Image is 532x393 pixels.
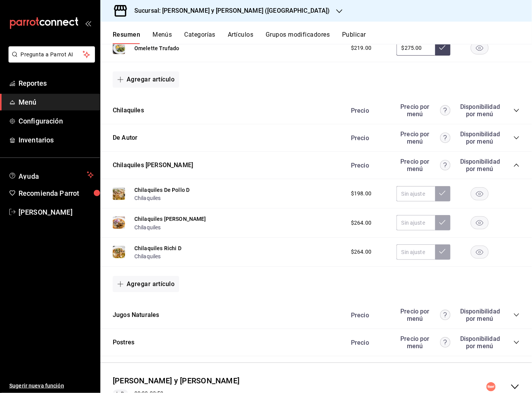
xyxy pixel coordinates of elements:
[85,20,91,26] button: open_drawer_menu
[396,40,435,56] input: Sin ajuste
[460,308,499,322] div: Disponibilidad por menú
[113,311,159,320] button: Jugos Naturales
[266,31,330,44] button: Grupos modificadores
[343,312,393,319] div: Precio
[134,252,161,260] button: Chilaquiles
[134,215,206,223] button: Chilaquiles [PERSON_NAME]
[228,31,253,44] button: Artículos
[460,103,499,118] div: Disponibilidad por menú
[134,194,161,202] button: Chilaquiles
[19,170,84,180] span: Ayuda
[396,244,435,260] input: Sin ajuste
[351,219,371,227] span: $264.00
[513,107,520,113] button: collapse-category-row
[113,106,144,115] button: Chilaquiles
[396,158,451,173] div: Precio por menú
[396,215,435,230] input: Sin ajuste
[460,335,499,350] div: Disponibilidad por menú
[21,51,83,59] span: Pregunta a Parrot AI
[113,217,125,229] img: Preview
[185,31,216,44] button: Categorías
[134,244,181,252] button: Chilaquiles Richi D
[460,130,499,145] div: Disponibilidad por menú
[113,42,125,54] img: Preview
[113,31,140,44] button: Resumen
[396,308,451,322] div: Precio por menú
[152,31,172,44] button: Menús
[351,248,371,256] span: $264.00
[9,382,94,390] span: Sugerir nueva función
[343,107,393,114] div: Precio
[19,116,94,126] span: Configuración
[513,162,520,168] button: collapse-category-row
[113,71,179,88] button: Agregar artículo
[351,190,371,198] span: $198.00
[343,134,393,142] div: Precio
[134,44,179,52] button: Omelette Trufado
[113,188,125,200] img: Preview
[342,31,366,44] button: Publicar
[19,207,94,217] span: [PERSON_NAME]
[113,31,532,44] div: navigation tabs
[396,130,451,145] div: Precio por menú
[113,161,193,170] button: Chilaquiles [PERSON_NAME]
[396,186,435,202] input: Sin ajuste
[113,134,137,142] button: De Autor
[343,162,393,169] div: Precio
[19,135,94,145] span: Inventarios
[113,375,239,386] button: [PERSON_NAME] y [PERSON_NAME]
[396,103,451,118] div: Precio por menú
[19,78,94,88] span: Reportes
[113,338,134,347] button: Postres
[5,56,95,64] a: Pregunta a Parrot AI
[134,186,190,194] button: Chilaquiles De Pollo D
[113,276,179,292] button: Agregar artículo
[460,158,499,173] div: Disponibilidad por menú
[19,97,94,107] span: Menú
[351,44,371,52] span: $219.00
[128,6,330,15] h3: Sucursal: [PERSON_NAME] y [PERSON_NAME] ([GEOGRAPHIC_DATA])
[8,46,95,63] button: Pregunta a Parrot AI
[134,224,161,231] button: Chilaquiles
[513,339,520,346] button: collapse-category-row
[396,335,451,350] div: Precio por menú
[343,339,393,346] div: Precio
[513,312,520,318] button: collapse-category-row
[113,246,125,258] img: Preview
[19,188,94,198] span: Recomienda Parrot
[513,135,520,141] button: collapse-category-row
